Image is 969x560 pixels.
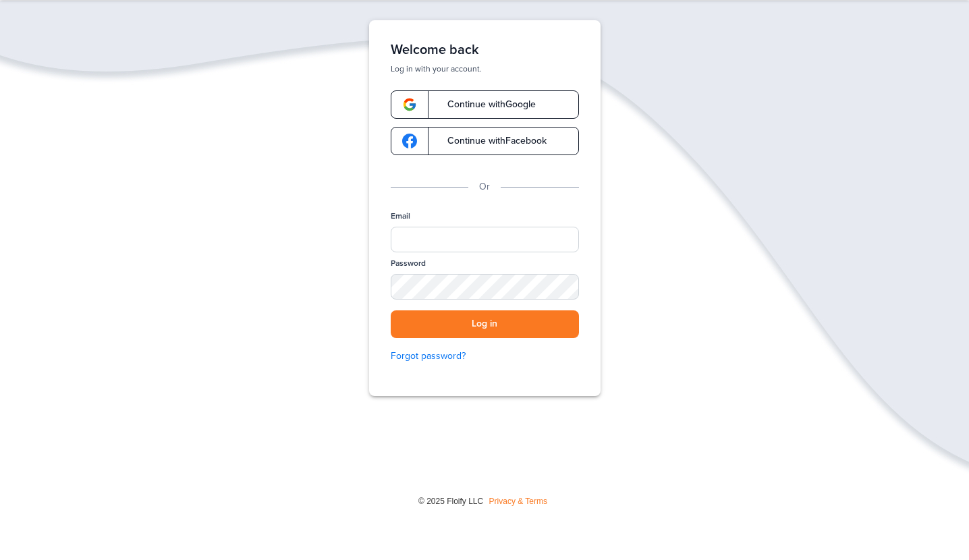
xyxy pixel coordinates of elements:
label: Password [391,258,426,269]
span: Continue with Facebook [434,136,547,146]
span: © 2025 Floify LLC [418,497,483,506]
a: Privacy & Terms [489,497,547,506]
p: Or [479,179,490,194]
span: Continue with Google [434,100,536,109]
p: Log in with your account. [391,63,579,74]
input: Password [391,274,579,300]
img: google-logo [402,97,417,112]
a: google-logoContinue withFacebook [391,127,579,155]
input: Email [391,227,579,252]
img: google-logo [402,134,417,148]
a: google-logoContinue withGoogle [391,90,579,119]
label: Email [391,211,410,222]
h1: Welcome back [391,42,579,58]
a: Forgot password? [391,349,579,364]
button: Log in [391,310,579,338]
